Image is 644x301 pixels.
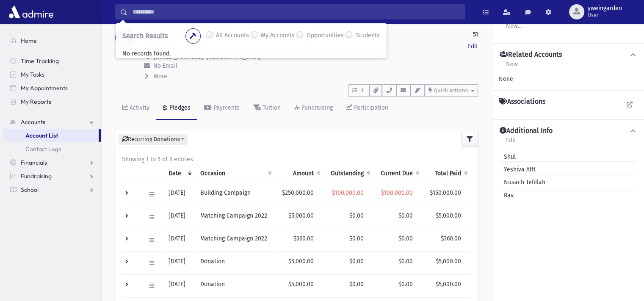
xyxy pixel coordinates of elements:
[398,212,413,219] span: $0.00
[163,183,195,206] td: [DATE]
[588,12,622,19] span: User
[3,183,101,196] a: School
[3,34,101,47] a: Home
[499,97,545,106] h4: Associations
[163,274,195,297] td: [DATE]
[349,258,364,265] span: $0.00
[25,145,61,153] span: Contact Logs
[195,274,275,297] td: Donation
[7,3,55,20] img: AdmirePro
[430,189,461,196] span: $150,000.00
[340,97,395,120] a: Participation
[324,164,374,183] th: Outstanding: activate to sort column ascending
[349,212,364,219] span: $0.00
[197,97,246,120] a: Payments
[275,164,324,183] th: Amount: activate to sort column ascending
[119,134,188,145] button: Recurring Donations
[359,87,366,94] span: 1
[195,164,275,183] th: Occasion : activate to sort column ascending
[116,43,177,64] span: No records found.
[398,258,413,265] span: $0.00
[275,251,324,274] td: $5,000.00
[349,235,364,242] span: $0.00
[21,98,51,105] span: My Reports
[127,4,465,19] input: Search
[144,72,168,81] button: More
[163,206,195,229] td: [DATE]
[261,104,281,111] div: Tuition
[128,104,149,111] div: Activity
[349,281,364,288] span: $0.00
[436,212,461,219] span: $5,000.00
[500,191,514,200] span: Rav
[275,274,324,297] td: $5,000.00
[163,251,195,274] td: [DATE]
[3,54,101,68] a: Time Tracking
[473,30,478,39] strong: 51
[300,104,333,111] div: Fundraising
[374,164,423,183] th: Current Due: activate to sort column ascending
[21,57,59,65] span: Time Tracking
[195,229,275,251] td: Matching Campaign 2022
[436,281,461,288] span: $5,000.00
[216,31,249,41] label: All Accounts
[195,206,275,229] td: Matching Campaign 2022
[3,156,101,169] a: Financials
[307,31,344,41] label: Opportunities
[212,104,240,111] div: Payments
[500,127,553,135] h4: Additional Info
[499,75,637,83] div: None
[588,5,622,12] span: yweingarden
[154,53,203,61] span: [STREET_ADDRESS]
[506,21,522,36] a: New...
[499,127,637,135] button: Additional Info
[506,135,517,151] a: Edit
[3,142,101,156] a: Contact Logs
[122,155,471,164] div: Showing 1 to 5 of 5 entries
[21,37,37,44] span: Home
[275,206,324,229] td: $5,000.00
[398,281,413,288] span: $0.00
[423,164,471,183] th: Total Paid: activate to sort column ascending
[3,81,101,95] a: My Appointments
[156,97,197,120] a: Pledges
[356,31,380,41] label: Students
[332,189,364,196] span: $100,000.00
[3,68,101,81] a: My Tasks
[468,42,478,51] a: Edit
[500,178,545,187] span: Nusach Tefillah
[3,95,101,108] a: My Reports
[168,104,191,111] div: Pledges
[153,62,177,69] span: No Email
[122,32,168,40] span: Search Results
[154,73,167,80] span: More
[275,183,324,206] td: $250,000.00
[207,53,261,61] span: [GEOGRAPHIC_DATA]
[163,229,195,251] td: [DATE]
[500,152,516,161] span: Shul
[25,132,58,139] span: Account List
[436,258,461,265] span: $5,000.00
[21,84,68,92] span: My Appointments
[275,229,324,251] td: $360.00
[115,28,135,48] div: W
[21,172,52,180] span: Fundraising
[500,50,562,59] h4: Related Accounts
[287,97,340,120] a: Fundraising
[434,87,468,94] span: Quick Actions
[441,235,461,242] span: $360.00
[398,235,413,242] span: $0.00
[352,104,388,111] div: Participation
[21,118,45,126] span: Accounts
[195,183,275,206] td: Building Campaign
[261,31,295,41] label: My Accounts
[499,50,637,59] button: Related Accounts
[348,84,370,97] button: 1
[3,129,99,142] a: Account List
[381,189,413,196] span: $100,000.00
[21,71,44,78] span: My Tasks
[195,251,275,274] td: Donation
[163,164,195,183] th: Date: activate to sort column ascending
[246,97,287,120] a: Tuition
[3,169,101,183] a: Fundraising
